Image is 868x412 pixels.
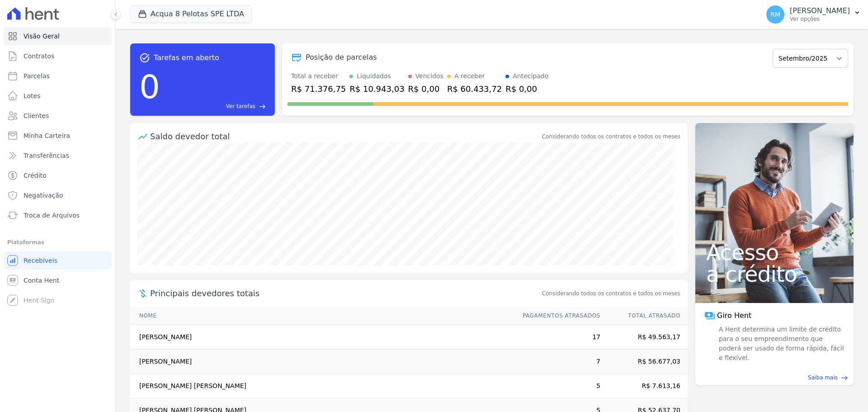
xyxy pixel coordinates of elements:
[542,133,680,141] div: Considerando todos os contratos e todos os meses
[4,147,112,165] a: Transferências
[808,374,838,382] span: Saiba mais
[770,11,780,18] span: RM
[790,6,850,15] p: [PERSON_NAME]
[4,87,112,105] a: Lotes
[24,191,63,200] span: Negativação
[24,276,59,285] span: Conta Hent
[601,374,688,398] td: R$ 7.613,16
[130,374,514,398] td: [PERSON_NAME] [PERSON_NAME]
[130,307,514,325] th: Nome
[4,271,112,289] a: Conta Hent
[24,71,50,81] span: Parcelas
[4,206,112,224] a: Troca de Arquivos
[7,237,108,248] div: Plataformas
[514,374,601,398] td: 5
[130,350,514,374] td: [PERSON_NAME]
[24,151,69,160] span: Transferências
[408,83,443,95] div: R$ 0,00
[601,325,688,350] td: R$ 49.563,17
[24,131,70,140] span: Minha Carteira
[542,289,680,298] span: Considerando todos os contratos e todos os meses
[514,325,601,350] td: 17
[706,242,843,263] span: Acesso
[447,83,502,95] div: R$ 60.433,72
[130,325,514,350] td: [PERSON_NAME]
[150,130,540,142] div: Saldo devedor total
[291,83,346,95] div: R$ 71.376,75
[4,166,112,185] a: Crédito
[701,374,848,382] a: Saiba mais east
[4,107,112,125] a: Clientes
[24,111,49,120] span: Clientes
[357,71,391,81] div: Liquidados
[164,102,266,110] a: Ver tarefas east
[24,211,80,220] span: Troca de Arquivos
[4,27,112,45] a: Visão Geral
[24,256,57,265] span: Recebíveis
[154,52,219,63] span: Tarefas em aberto
[790,15,850,23] p: Ver opções
[514,350,601,374] td: 7
[291,71,346,81] div: Total a receber
[601,307,688,325] th: Total Atrasado
[4,127,112,145] a: Minha Carteira
[4,251,112,270] a: Recebíveis
[505,83,548,95] div: R$ 0,00
[24,52,54,61] span: Contratos
[130,5,252,23] button: Acqua 8 Pelotas SPE LTDA
[306,52,377,63] div: Posição de parcelas
[454,71,485,81] div: A receber
[514,307,601,325] th: Pagamentos Atrasados
[4,67,112,85] a: Parcelas
[717,325,844,363] span: A Hent determina um limite de crédito para o seu empreendimento que poderá ser usado de forma ráp...
[706,263,843,285] span: a crédito
[415,71,443,81] div: Vencidos
[4,47,112,65] a: Contratos
[759,2,868,27] button: RM [PERSON_NAME] Ver opções
[24,32,60,41] span: Visão Geral
[841,374,848,381] span: east
[24,91,41,100] span: Lotes
[226,102,255,110] span: Ver tarefas
[4,186,112,204] a: Negativação
[259,103,266,110] span: east
[139,52,150,63] span: task_alt
[513,71,548,81] div: Antecipado
[24,171,47,180] span: Crédito
[349,83,404,95] div: R$ 10.943,03
[139,63,160,110] div: 0
[601,350,688,374] td: R$ 56.677,03
[717,310,751,321] span: Giro Hent
[150,287,540,299] span: Principais devedores totais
